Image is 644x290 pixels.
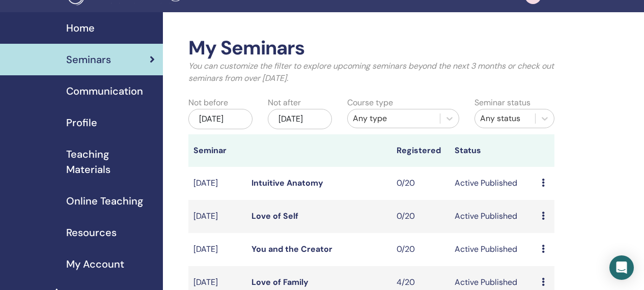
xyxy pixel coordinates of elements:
[251,178,323,188] a: Intuitive Anatomy
[268,97,301,109] label: Not after
[188,97,228,109] label: Not before
[251,277,309,287] a: Love of Family
[450,167,537,200] td: Active Published
[450,233,537,266] td: Active Published
[66,147,155,177] span: Teaching Materials
[268,109,332,129] div: [DATE]
[188,200,246,233] td: [DATE]
[188,233,246,266] td: [DATE]
[66,193,143,209] span: Online Teaching
[391,167,450,200] td: 0/20
[347,97,393,109] label: Course type
[251,211,298,221] a: Love of Self
[391,134,450,167] th: Registered
[66,52,111,67] span: Seminars
[450,134,537,167] th: Status
[480,112,530,125] div: Any status
[66,20,95,36] span: Home
[391,200,450,233] td: 0/20
[66,256,124,272] span: My Account
[474,97,530,109] label: Seminar status
[353,112,435,125] div: Any type
[66,115,97,130] span: Profile
[609,255,634,280] div: Open Intercom Messenger
[188,109,253,129] div: [DATE]
[391,233,450,266] td: 0/20
[188,60,554,84] p: You can customize the filter to explore upcoming seminars beyond the next 3 months or check out s...
[188,134,246,167] th: Seminar
[251,244,332,254] a: You and the Creator
[66,83,143,99] span: Communication
[66,225,117,240] span: Resources
[188,37,554,60] h2: My Seminars
[188,167,246,200] td: [DATE]
[450,200,537,233] td: Active Published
